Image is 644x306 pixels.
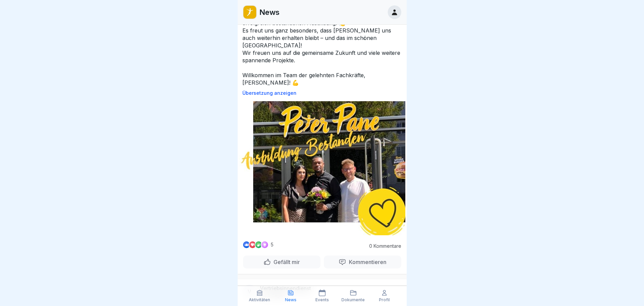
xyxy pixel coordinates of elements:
p: News [285,298,296,302]
img: Post Image [239,101,405,235]
p: Kommentieren [346,259,386,265]
p: Übersetzung anzeigen [242,90,402,96]
p: Vertriebsinnendienst [260,285,311,291]
img: oo2rwhh5g6mqyfqxhtbddxvd.png [243,6,256,19]
p: Dokumente [341,298,365,302]
p: Aktivitäten [249,298,270,302]
p: News [259,8,280,17]
p: 5 [271,242,273,247]
div: V [242,285,257,299]
p: 0 Kommentare [364,243,401,249]
p: Events [315,298,329,302]
p: Gefällt mir [271,259,300,265]
p: Profil [379,298,390,302]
